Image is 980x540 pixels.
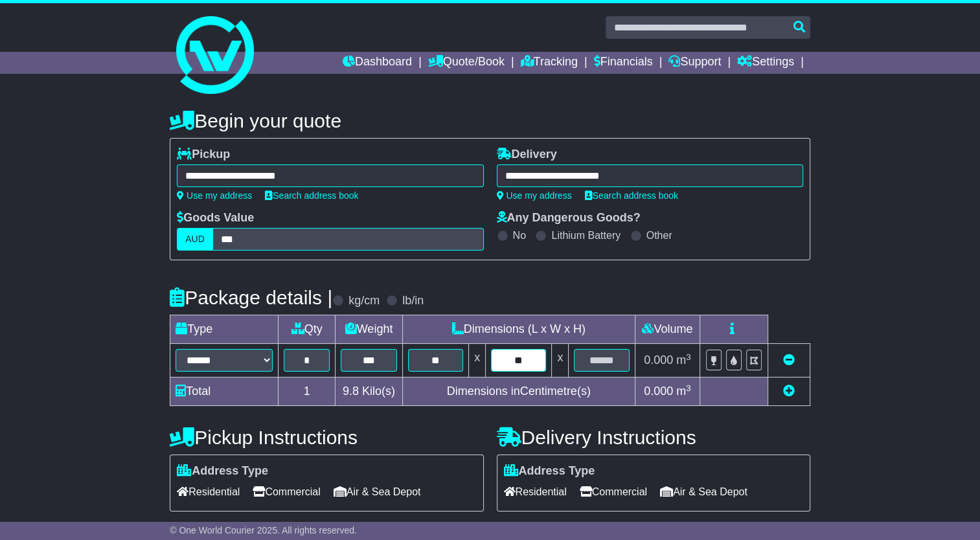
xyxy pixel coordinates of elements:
[170,427,483,448] h4: Pickup Instructions
[177,482,240,502] span: Residential
[343,52,412,74] a: Dashboard
[170,315,279,344] td: Type
[646,229,672,242] label: Other
[585,190,678,201] a: Search address book
[343,385,359,398] span: 9.8
[497,427,810,448] h4: Delivery Instructions
[668,52,721,74] a: Support
[469,344,486,377] td: x
[580,482,647,502] span: Commercial
[635,315,700,344] td: Volume
[594,52,653,74] a: Financials
[170,525,357,535] span: © One World Courier 2025. All rights reserved.
[660,482,747,502] span: Air & Sea Depot
[497,211,641,225] label: Any Dangerous Goods?
[737,52,794,74] a: Settings
[170,377,279,406] td: Total
[402,315,635,344] td: Dimensions (L x W x H)
[497,190,572,201] a: Use my address
[402,377,635,406] td: Dimensions in Centimetre(s)
[686,352,691,362] sup: 3
[170,287,332,308] h4: Package details |
[177,211,254,225] label: Goods Value
[177,190,252,201] a: Use my address
[177,464,268,478] label: Address Type
[177,228,213,251] label: AUD
[279,377,336,406] td: 1
[177,148,230,162] label: Pickup
[644,385,673,398] span: 0.000
[334,482,421,502] span: Air & Sea Depot
[336,377,402,406] td: Kilo(s)
[504,464,595,478] label: Address Type
[428,52,505,74] a: Quote/Book
[265,190,358,201] a: Search address book
[504,482,567,502] span: Residential
[783,354,795,366] a: Remove this item
[279,315,336,344] td: Qty
[521,52,578,74] a: Tracking
[497,148,557,162] label: Delivery
[551,229,621,242] label: Lithium Battery
[676,385,691,398] span: m
[336,315,402,344] td: Weight
[686,383,691,393] sup: 3
[783,385,795,398] a: Add new item
[644,354,673,366] span: 0.000
[348,294,380,308] label: kg/cm
[402,294,424,308] label: lb/in
[513,229,526,242] label: No
[552,344,569,377] td: x
[170,110,810,131] h4: Begin your quote
[253,482,320,502] span: Commercial
[676,354,691,366] span: m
